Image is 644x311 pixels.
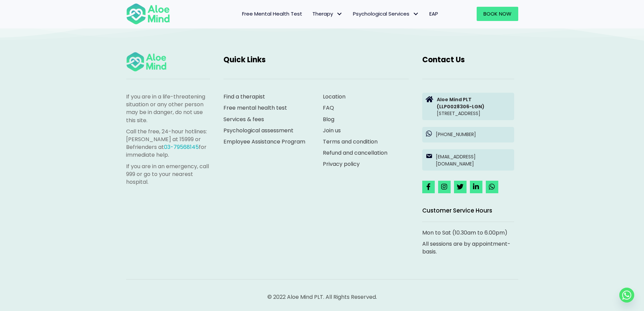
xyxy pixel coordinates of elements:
a: Find a therapist [223,93,265,101]
a: Whatsapp [619,288,634,303]
p: [PHONE_NUMBER] [436,131,511,138]
a: Blog [323,115,334,123]
a: 03-79568145 [164,143,199,151]
p: If you are in an emergency, call 999 or go to your nearest hospital. [126,162,210,186]
p: [STREET_ADDRESS] [437,96,511,117]
strong: (LLP0028306-LGN) [437,103,484,110]
a: Terms and condition [323,138,378,146]
a: Services & fees [223,115,264,123]
span: Quick Links [223,54,266,65]
p: All sessions are by appointment-basis. [422,240,514,256]
span: Therapy [312,10,343,17]
p: If you are in a life-threatening situation or any other person may be in danger, do not use this ... [126,93,210,124]
p: © 2022 Aloe Mind PLT. All Rights Reserved. [126,293,518,301]
a: Free mental health test [223,104,287,112]
img: Aloe mind Logo [126,3,170,25]
span: Psychological Services: submenu [411,9,421,19]
a: Join us [323,127,341,134]
p: Mon to Sat (10.30am to 6.00pm) [422,229,514,237]
a: Employee Assistance Program [223,138,305,146]
a: [PHONE_NUMBER] [422,127,514,142]
a: Location [323,93,345,101]
span: Contact Us [422,54,465,65]
a: Book Now [477,7,518,21]
span: EAP [429,10,438,17]
span: Free Mental Health Test [242,10,302,17]
a: TherapyTherapy: submenu [307,7,348,21]
a: Free Mental Health Test [237,7,307,21]
a: Aloe Mind PLT(LLP0028306-LGN)[STREET_ADDRESS] [422,93,514,120]
a: FAQ [323,104,334,112]
a: [EMAIL_ADDRESS][DOMAIN_NAME] [422,149,514,171]
a: Refund and cancellation [323,149,387,157]
p: [EMAIL_ADDRESS][DOMAIN_NAME] [436,153,511,167]
span: Book Now [483,10,511,17]
a: Psychological ServicesPsychological Services: submenu [348,7,424,21]
span: Customer Service Hours [422,206,492,215]
img: Aloe mind Logo [126,51,167,72]
span: Therapy: submenu [335,9,344,19]
nav: Menu [179,7,443,21]
a: EAP [424,7,443,21]
strong: Aloe Mind PLT [437,96,472,103]
a: Privacy policy [323,160,360,168]
p: Call the free, 24-hour hotlines: [PERSON_NAME] at 15999 or Befrienders at for immediate help. [126,128,210,159]
a: Psychological assessment [223,127,293,134]
span: Psychological Services [353,10,419,17]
